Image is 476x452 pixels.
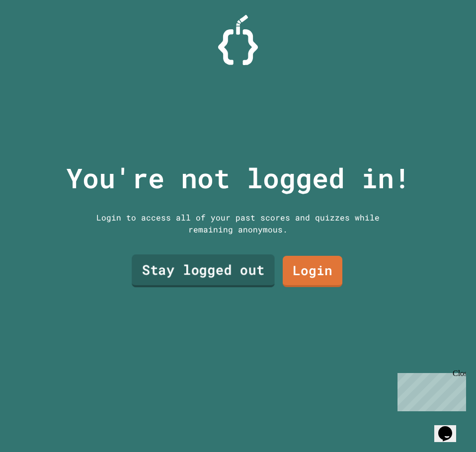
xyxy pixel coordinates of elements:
div: Login to access all of your past scores and quizzes while remaining anonymous. [89,212,387,235]
a: Login [283,256,342,287]
a: Stay logged out [132,254,275,287]
iframe: chat widget [434,412,466,442]
p: You're not logged in! [66,157,410,199]
iframe: chat widget [394,369,466,411]
div: Chat with us now!Close [4,4,69,63]
img: Logo.svg [218,15,258,65]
